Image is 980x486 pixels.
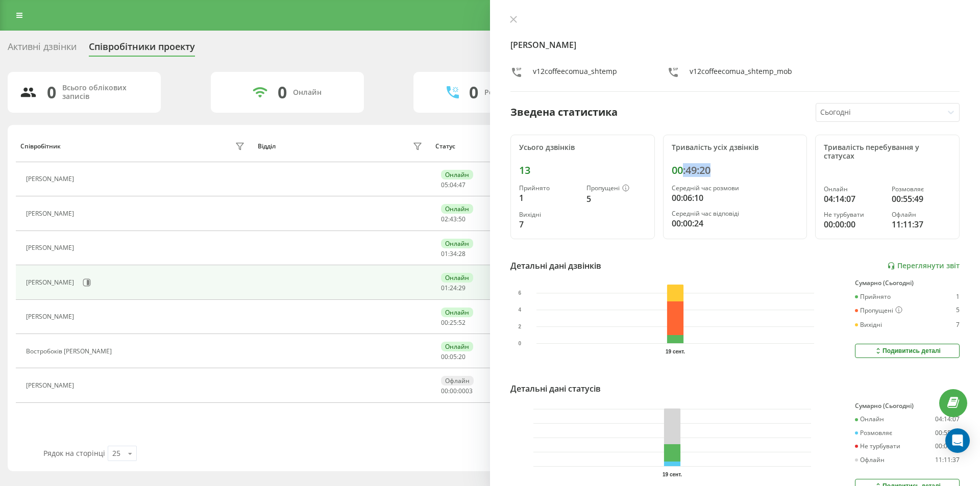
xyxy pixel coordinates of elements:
[935,455,960,464] font: 11:11:37
[519,210,541,219] font: Вихідні
[43,448,105,458] font: Рядок на сторінці
[448,181,450,189] font: :
[860,320,882,329] font: Вихідні
[887,262,960,270] a: Переглянути звіт
[519,192,524,203] font: 1
[510,260,601,271] font: Детальні дані дзвінків
[892,185,924,193] font: Розмовляє
[935,415,960,423] font: 04:14:07
[672,192,703,203] font: 00:06:10
[457,215,458,223] font: :
[484,87,534,97] font: Розмовляють
[824,219,855,230] font: 00:00:00
[518,324,521,329] text: 2
[458,249,465,258] font: 28
[26,381,74,390] font: [PERSON_NAME]
[860,455,885,464] font: Офлайн
[457,318,458,327] font: :
[690,66,792,76] font: v12coffeecomua_shtemp_mob
[956,320,960,329] font: 7
[458,215,465,223] font: 50
[458,318,465,327] font: 52
[450,284,457,292] font: 24
[457,181,458,189] font: :
[448,284,450,292] font: :
[855,344,960,358] button: Подивитись деталі
[445,342,469,351] font: Онлайн
[20,142,61,150] font: Співробітник
[89,40,195,53] font: Співробітники проекту
[441,249,448,258] font: 01
[519,163,530,177] font: 13
[450,249,457,258] font: 34
[450,352,457,361] font: 05
[892,210,916,219] font: Офлайн
[458,181,465,189] font: 47
[465,387,473,395] font: 03
[519,184,550,192] font: Прийнято
[26,174,74,183] font: [PERSON_NAME]
[435,142,455,150] font: Статус
[935,428,960,437] font: 00:55:49
[448,352,450,361] font: :
[666,349,685,354] text: 19 сент.
[450,318,457,327] font: 25
[458,352,465,361] font: 20
[510,105,618,119] font: Зведена статистика
[892,219,923,230] font: 11:11:37
[860,292,891,301] font: Прийнято
[824,142,919,161] font: Тривалість перебування у статусах
[672,163,710,177] font: 00:49:20
[457,284,458,292] font: :
[26,347,112,355] font: Востробоків [PERSON_NAME]
[956,305,960,314] font: 5
[510,383,601,394] font: Детальні дані статусів
[258,142,276,150] font: Відділ
[469,81,478,103] font: 0
[445,204,469,213] font: Онлайн
[457,249,458,258] font: :
[441,215,448,223] font: 02
[672,142,758,152] font: Тривалість усіх дзвінків
[519,219,524,230] font: 7
[824,210,864,219] font: Не турбувати
[956,292,960,301] font: 1
[586,184,620,192] font: Пропущені
[450,181,457,189] font: 04
[441,352,448,361] font: 00
[441,284,448,292] font: 01
[860,428,892,437] font: Розмовляє
[26,209,74,218] font: [PERSON_NAME]
[441,387,465,395] font: 00:00:00
[293,87,322,97] font: Онлайн
[672,209,739,218] font: Середній час відповіді
[445,376,470,385] font: Офлайн
[883,347,941,354] font: Подивитись деталі
[855,278,914,287] font: Сумарно (Сьогодні)
[445,273,469,282] font: Онлайн
[445,170,469,179] font: Онлайн
[510,39,576,50] font: [PERSON_NAME]
[26,312,74,321] font: [PERSON_NAME]
[518,290,521,296] text: 6
[458,284,465,292] font: 29
[586,193,591,204] font: 5
[824,185,848,193] font: Онлайн
[278,81,287,103] font: 0
[450,215,457,223] font: 43
[8,40,77,53] font: Активні дзвінки
[824,193,855,204] font: 04:14:07
[448,318,450,327] font: :
[892,193,923,204] font: 00:55:49
[672,184,739,192] font: Середній час розмови
[897,261,960,270] font: Переглянути звіт
[672,218,703,229] font: 00:00:24
[533,66,617,76] font: v12coffeecomua_shtemp
[441,181,448,189] font: 05
[47,81,56,103] font: 0
[448,215,450,223] font: :
[112,448,120,458] font: 25
[448,249,450,258] font: :
[860,306,893,315] font: Пропущені
[855,401,914,410] font: Сумарно (Сьогодні)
